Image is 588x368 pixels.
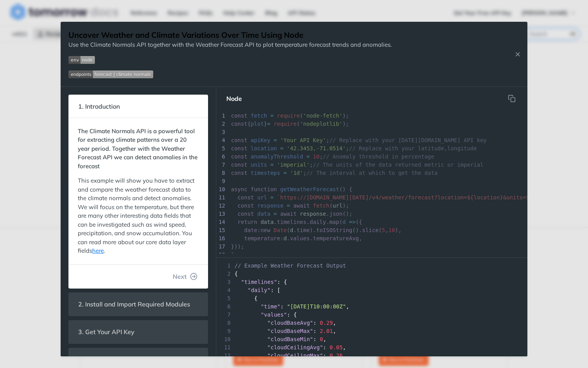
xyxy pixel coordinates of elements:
section: 2. Install and Import Required Modules [68,292,208,316]
div: 8 [216,169,226,177]
span: 7 [216,311,233,319]
div: { [216,294,527,303]
span: slice [362,227,378,233]
div: 1 [216,112,226,120]
span: Date [274,227,287,233]
span: const [231,113,247,119]
div: 6 [216,153,226,161]
span: data [261,219,274,225]
span: data [257,211,270,217]
span: "cloudBaseMin" [267,336,313,342]
div: { [216,270,527,278]
span: // The units of the data returned metric or imperial [313,162,483,168]
span: Expand image [68,70,392,79]
span: 3. Get Your API Key [73,324,140,340]
span: response [257,202,283,209]
span: "timelines" [241,279,277,285]
img: env [68,56,95,64]
div: 5 [216,144,226,153]
span: . . . ( ({ [231,219,362,225]
span: response [300,211,326,217]
span: units [251,162,267,168]
span: })); [231,243,244,250]
span: date [244,227,257,233]
span: getWeatherForecast [280,186,339,192]
span: 4 [216,286,233,294]
button: Node [220,91,248,106]
h1: Uncover Weather and Climate Variations Over Time Using Node [68,30,392,40]
span: () { [231,186,352,192]
span: temperatureAvg [313,235,359,241]
div: : , [216,303,527,311]
span: 10 [388,227,395,233]
span: 0.05 [329,344,343,350]
span: const [231,121,247,127]
span: const [238,202,254,209]
span: ; [231,137,487,143]
span: 'nodeplotlib' [300,121,343,127]
span: url [332,202,342,209]
span: d [283,235,287,241]
div: : , [216,335,527,343]
span: const [231,153,247,160]
span: d [343,219,346,225]
div: 18 [216,251,226,259]
section: 3. Get Your API Key [68,320,208,344]
span: "values" [261,312,287,318]
span: values [290,235,310,241]
span: . (); [231,211,352,217]
span: fetch [313,202,329,209]
div: : { [216,278,527,286]
span: 2 [216,270,233,278]
span: fetch [251,113,267,119]
span: '42.3453,-71.0514' [287,145,346,151]
strong: The Climate Normals API is a powerful tool for extracting climate patterns over a 20 year period.... [78,127,198,170]
span: = [274,211,277,217]
span: // Example Weather Forecast Output [234,262,346,269]
span: 3 [216,278,233,286]
span: } [231,252,234,258]
svg: hidden [508,95,516,102]
span: timelines [277,219,306,225]
div: 10 [216,185,226,194]
span: 5 [382,227,385,233]
span: = [306,153,310,160]
span: = [274,137,277,143]
span: timesteps [251,170,280,176]
span: 'node-fetch' [303,113,343,119]
span: "cloudCeilingAvg" [267,344,323,350]
div: 2 [216,120,226,128]
div: : [ [216,286,527,294]
span: 'Your API Key' [280,137,326,143]
button: Copy [504,91,520,106]
div: 3 [216,128,226,136]
span: "cloudBaseMax" [267,328,313,334]
span: ; [231,145,477,151]
span: = [270,162,273,168]
div: : , [216,343,527,352]
span: `https://[DOMAIN_NAME][DATE]/v4/weather/forecast?location=${ [277,194,474,201]
span: => [349,219,356,225]
div: : , [216,327,527,335]
span: '1d' [290,170,303,176]
span: url [257,194,267,201]
span: 5 [216,294,233,303]
span: anomalyThreshold [251,153,303,160]
span: 12 [216,352,233,360]
div: 15 [216,226,226,234]
span: ; [231,153,434,160]
span: plot [251,121,264,127]
span: map [329,219,339,225]
span: // The interval at which to get the data [306,170,437,176]
span: 9 [216,327,233,335]
span: Next [173,272,187,281]
div: 12 [216,202,226,210]
span: 10 [313,153,320,160]
p: This example will show you have to extract and compare the weather forecast data to the climate n... [78,176,199,255]
section: 1. IntroductionThe Climate Normals API is a powerful tool for extracting climate patterns over a ... [68,95,208,289]
span: 0.29 [320,320,333,326]
span: 4. Pick the Location [73,352,140,367]
span: "cloudCeilingMax" [267,352,323,359]
span: json [329,211,343,217]
span: const [238,211,254,217]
